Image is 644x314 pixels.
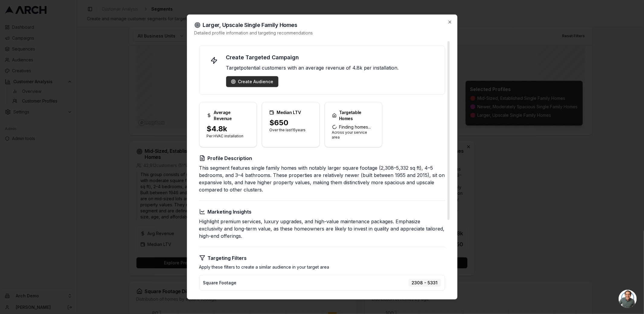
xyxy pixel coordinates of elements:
[199,218,445,240] p: Highlight premium services, luxury upgrades, and high-value maintenance packages. Emphasize exclu...
[199,164,445,193] p: This segment features single family homes with notably larger square footage (2,308–5,332 sq ft),...
[231,79,274,85] a: Create Audience
[207,134,250,139] p: Per HVAC installation
[226,64,437,71] p: Target potential customers with an average revenue of 4.8k per installation.
[203,280,237,286] span: Square Footage
[269,118,312,128] div: $650
[226,76,278,87] button: Create Audience
[199,264,445,270] p: Apply these filters to create a similar audience in your target area
[226,53,437,62] h4: Create Targeted Campaign
[269,128,312,132] p: Over the last 15 years
[199,155,445,162] h3: Profile Description
[332,124,375,130] span: Finding homes...
[332,110,375,122] div: Targetable Homes
[194,30,450,36] p: Detailed profile information and targeting recommendations
[269,110,312,116] div: Median LTV
[332,130,375,140] p: Across your service area
[199,208,445,215] h3: Marketing Insights
[194,22,450,28] h2: Larger, Upscale Single Family Homes
[199,254,445,262] h3: Targeting Filters
[409,279,441,287] div: 2308 - 5331
[207,110,250,122] div: Average Revenue
[207,124,250,134] div: $4.8k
